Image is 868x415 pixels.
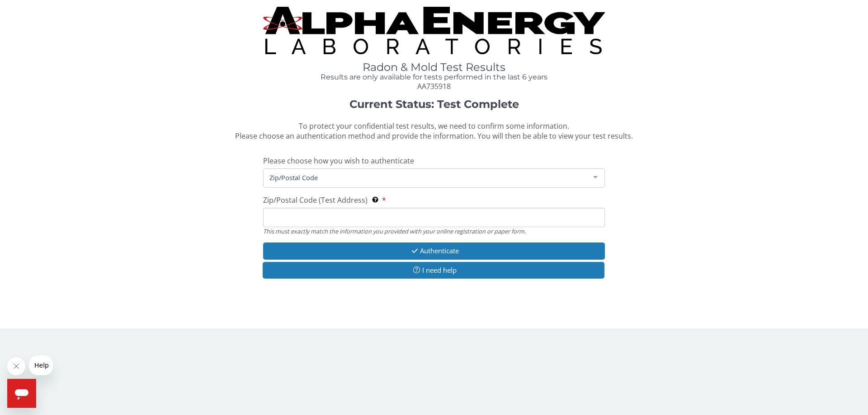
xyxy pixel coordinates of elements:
[235,121,633,141] span: To protect your confidential test results, we need to confirm some information. Please choose an ...
[29,355,53,375] iframe: Message from company
[263,156,414,166] span: Please choose how you wish to authenticate
[263,61,605,73] h1: Radon & Mold Test Results
[263,262,604,279] button: I need help
[349,98,519,111] strong: Current Status: Test Complete
[263,227,605,235] div: This must exactly match the information you provided with your online registration or paper form.
[263,73,605,81] h4: Results are only available for tests performed in the last 6 years
[263,7,605,54] img: TightCrop.jpg
[263,195,368,205] span: Zip/Postal Code (Test Address)
[7,379,36,408] iframe: Button to launch messaging window
[267,173,586,182] span: Zip/Postal Code
[7,357,25,375] iframe: Close message
[417,81,451,91] span: AA735918
[263,242,605,259] button: Authenticate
